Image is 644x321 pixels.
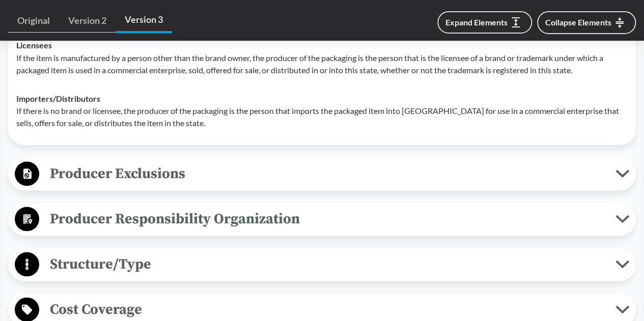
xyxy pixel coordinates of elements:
[537,11,636,34] button: Collapse Elements
[12,161,632,187] button: Producer Exclusions
[8,9,59,33] a: Original
[16,51,628,76] p: If the item is manufactured by a person other than the brand owner, the producer of the packaging...
[39,207,615,230] span: Producer Responsibility Organization
[12,251,632,277] button: Structure/Type
[59,9,116,33] a: Version 2
[39,252,615,275] span: Structure/Type
[39,298,615,320] span: Cost Coverage
[16,104,628,129] p: If there is no brand or licensee, the producer of the packaging is the person that imports the pa...
[116,8,172,33] a: Version 3
[16,40,52,50] strong: Licensees
[12,206,632,232] button: Producer Responsibility Organization
[437,11,532,34] button: Expand Elements
[16,93,100,103] strong: Importers/​Distributors
[39,162,615,185] span: Producer Exclusions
